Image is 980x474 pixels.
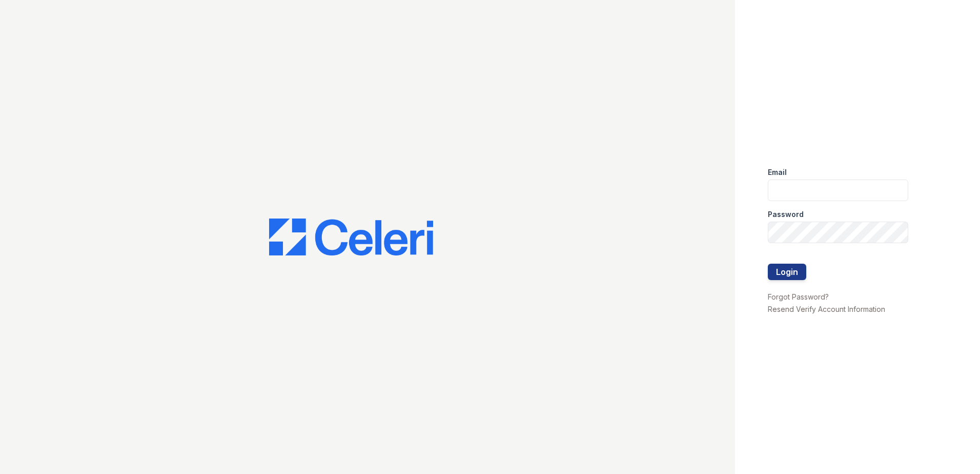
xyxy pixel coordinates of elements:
[269,219,433,255] img: CE_Logo_Blue-a8612792a0a2168367f1c8372b55b34899dd931a85d93a1a3d3e32e68fde9ad4.png
[768,209,804,220] label: Password
[768,292,829,301] a: Forgot Password?
[768,305,885,313] a: Resend Verify Account Information
[768,167,787,177] label: Email
[768,264,806,280] button: Login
